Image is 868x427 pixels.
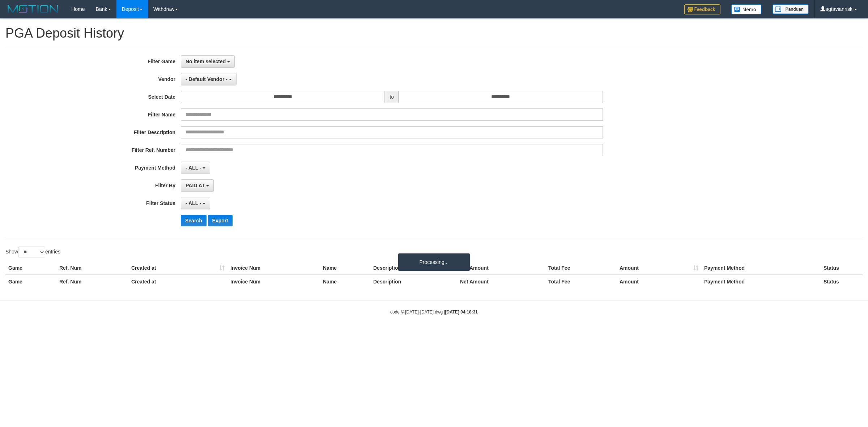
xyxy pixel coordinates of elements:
button: Export [208,215,233,226]
button: PAID AT [181,179,214,192]
select: Showentries [18,247,45,257]
th: Invoice Num [227,261,320,275]
img: Button%20Memo.svg [731,4,762,14]
h1: PGA Deposit History [5,26,863,40]
button: - ALL - [181,162,210,174]
button: - ALL - [181,197,210,209]
th: Net Amount [457,261,545,275]
th: Total Fee [545,261,617,275]
th: Name [320,275,370,288]
th: Description [370,261,457,275]
button: No item selected [181,55,235,68]
img: Feedback.jpg [684,4,720,14]
th: Amount [617,261,701,275]
th: Payment Method [701,261,821,275]
th: Status [821,261,863,275]
th: Amount [617,275,701,288]
th: Description [370,275,457,288]
span: - ALL - [186,165,201,171]
th: Game [5,261,56,275]
span: to [385,91,399,103]
th: Total Fee [545,275,617,288]
button: Search [181,215,207,226]
label: Show entries [5,247,60,257]
th: Net Amount [457,275,545,288]
small: code © [DATE]-[DATE] dwg | [390,309,478,315]
img: MOTION_logo.png [5,4,60,14]
span: No item selected [186,59,226,64]
th: Game [5,275,56,288]
span: PAID AT [186,183,205,188]
button: - Default Vendor - [181,73,237,85]
th: Created at [128,261,227,275]
th: Status [821,275,863,288]
th: Ref. Num [56,261,128,275]
th: Name [320,261,370,275]
span: - ALL - [186,200,201,206]
th: Payment Method [701,275,821,288]
th: Ref. Num [56,275,128,288]
div: Processing... [398,253,470,271]
span: - Default Vendor - [186,76,227,82]
th: Created at [128,275,227,288]
th: Invoice Num [227,275,320,288]
img: panduan.png [773,4,809,14]
strong: [DATE] 04:18:31 [445,309,478,315]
